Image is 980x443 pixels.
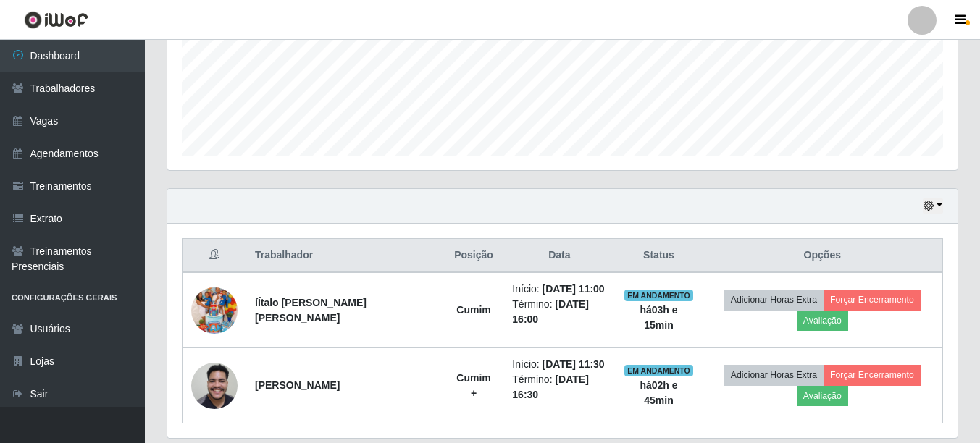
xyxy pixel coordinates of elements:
time: [DATE] 11:00 [543,283,605,295]
button: Avaliação [797,386,848,406]
strong: [PERSON_NAME] [255,379,340,391]
th: Opções [703,239,943,273]
button: Forçar Encerramento [824,290,921,310]
strong: íÍtalo [PERSON_NAME] [PERSON_NAME] [255,297,367,324]
span: EM ANDAMENTO [624,290,693,301]
img: CoreUI Logo [24,11,88,29]
button: Adicionar Horas Extra [724,290,824,310]
img: 1747062171782.jpeg [191,269,238,352]
li: Término: [512,372,606,402]
strong: Cumim + [456,372,490,399]
img: 1750720776565.jpeg [191,355,238,416]
th: Data [503,239,615,273]
th: Posição [444,239,504,273]
th: Trabalhador [246,239,444,273]
span: EM ANDAMENTO [624,365,693,376]
button: Avaliação [797,311,848,331]
strong: Cumim [456,304,490,316]
time: [DATE] 11:30 [543,358,605,370]
li: Início: [512,357,606,372]
button: Adicionar Horas Extra [724,365,824,385]
button: Forçar Encerramento [824,365,921,385]
strong: há 03 h e 15 min [640,304,677,331]
li: Início: [512,282,606,297]
strong: há 02 h e 45 min [640,379,677,406]
li: Término: [512,297,606,327]
th: Status [615,239,702,273]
